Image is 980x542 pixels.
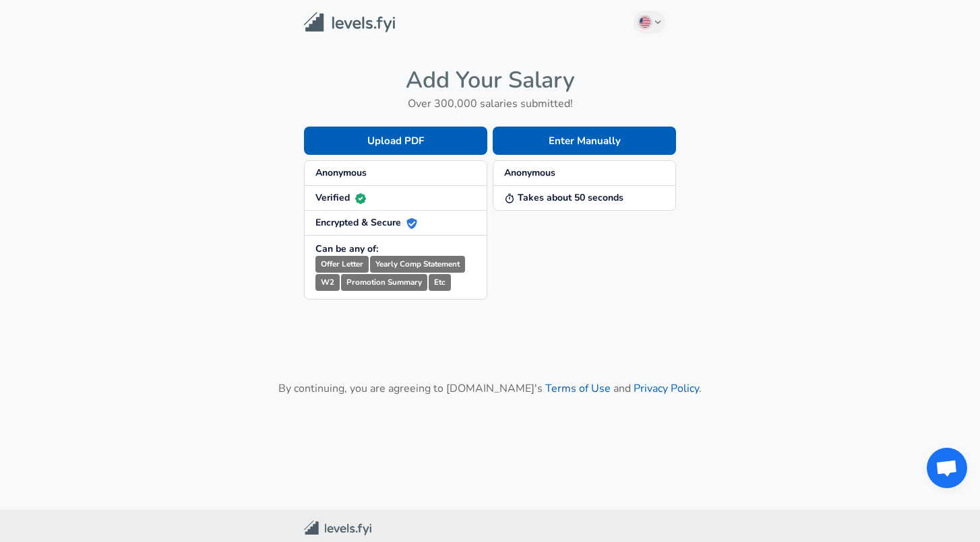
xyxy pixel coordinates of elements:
strong: Can be any of: [315,242,378,255]
h6: Over 300,000 salaries submitted! [304,94,676,113]
strong: Encrypted & Secure [315,216,417,229]
a: Privacy Policy [634,381,699,396]
h4: Add Your Salary [304,66,676,94]
small: Etc [429,274,451,291]
a: Terms of Use [545,381,611,396]
button: Upload PDF [304,127,487,155]
small: Promotion Summary [341,274,427,291]
small: Offer Letter [315,256,369,273]
img: English (US) [640,17,650,28]
strong: Anonymous [315,166,367,179]
img: Levels.fyi [304,12,395,33]
strong: Verified [315,191,366,204]
img: Levels.fyi Community [304,520,371,536]
strong: Takes about 50 seconds [504,191,623,204]
button: Enter Manually [493,127,676,155]
strong: Anonymous [504,166,555,179]
small: Yearly Comp Statement [370,256,465,273]
div: Open chat [927,448,967,488]
button: English (US) [634,11,666,34]
small: W2 [315,274,340,291]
